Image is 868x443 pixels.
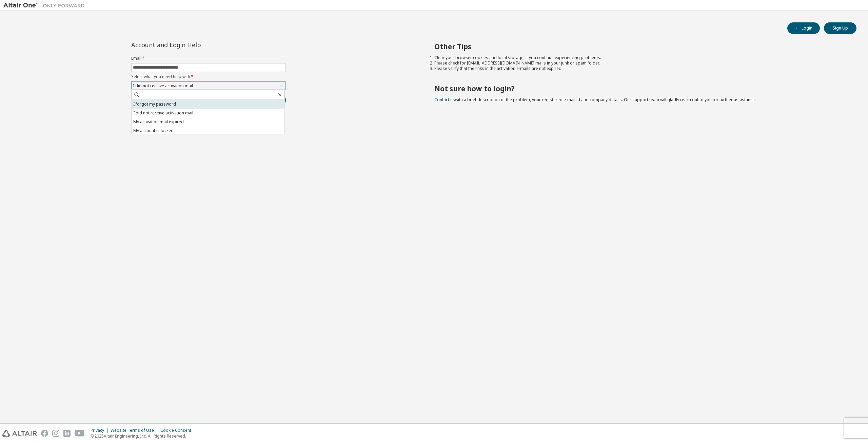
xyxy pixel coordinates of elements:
[434,97,455,103] a: Contact us
[2,430,37,437] img: altair_logo.svg
[91,433,195,439] p: © 2025 Altair Engineering, Inc. All Rights Reserved.
[41,430,48,437] img: facebook.svg
[52,430,59,437] img: instagram.svg
[434,84,845,93] h2: Not sure how to login?
[132,82,194,90] div: I did not receive activation mail
[3,2,88,9] img: Altair One
[132,100,284,109] li: I forgot my password
[75,430,84,437] img: youtube.svg
[434,42,845,51] h2: Other Tips
[132,82,285,90] div: I did not receive activation mail
[131,56,286,61] label: Email
[434,66,845,71] li: Please verify that the links in the activation e-mails are not expired.
[131,42,255,48] div: Account and Login Help
[434,97,756,103] span: with a brief description of the problem, your registered e-mail id and company details. Our suppo...
[434,55,845,60] li: Clear your browser cookies and local storage, if you continue experiencing problems.
[160,428,195,433] div: Cookie Consent
[111,428,160,433] div: Website Terms of Use
[63,430,71,437] img: linkedin.svg
[787,22,820,34] button: Login
[824,22,856,34] button: Sign Up
[91,428,111,433] div: Privacy
[434,60,845,66] li: Please check for [EMAIL_ADDRESS][DOMAIN_NAME] mails in your junk or spam folder.
[131,74,286,79] label: Select what you need help with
